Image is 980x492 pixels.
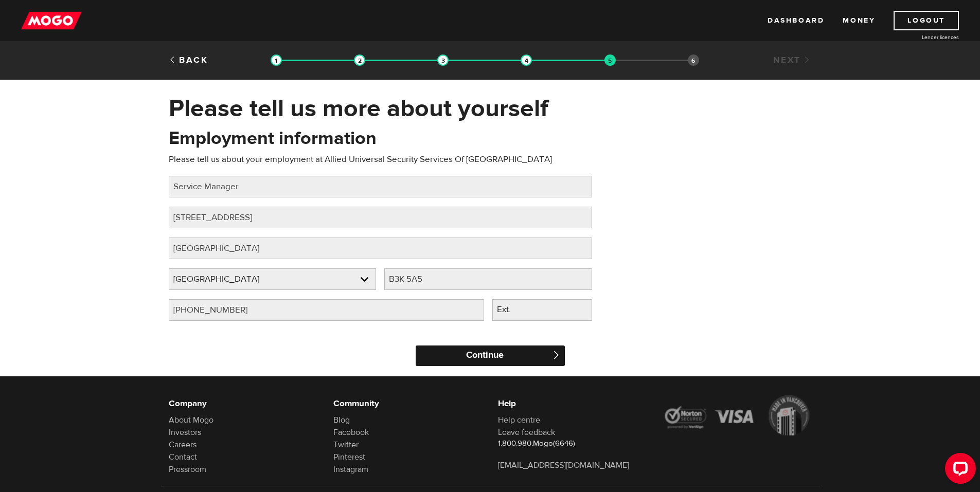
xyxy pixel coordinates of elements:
[498,439,647,449] p: 1.800.980.Mogo(6646)
[937,449,980,492] iframe: LiveChat chat widget
[894,11,959,30] a: Logout
[498,397,647,410] h6: Help
[169,153,592,166] p: Please tell us about your employment at Allied Universal Security Services Of [GEOGRAPHIC_DATA]
[498,460,629,470] a: [EMAIL_ADDRESS][DOMAIN_NAME]
[169,464,206,475] a: Pressroom
[498,427,555,438] a: Leave feedback
[333,464,368,475] a: Instagram
[169,427,201,438] a: Investors
[843,11,875,30] a: Money
[333,440,359,450] a: Twitter
[354,54,365,66] img: transparent-188c492fd9eaac0f573672f40bb141c2.gif
[604,54,616,66] img: transparent-188c492fd9eaac0f573672f40bb141c2.gif
[663,395,812,435] img: legal-icons-92a2ffecb4d32d839781d1b4e4802d7b.png
[521,54,532,66] img: transparent-188c492fd9eaac0f573672f40bb141c2.gif
[169,127,377,149] h2: Employment information
[169,415,213,425] a: About Mogo
[416,345,565,366] input: Continue
[169,397,318,410] h6: Company
[333,415,350,425] a: Blog
[333,452,365,462] a: Pinterest
[552,351,561,359] span: 
[882,33,959,41] a: Lender licences
[21,11,82,30] img: mogo_logo-11ee424be714fa7cbb0f0f49df9e16ec.png
[773,54,811,66] a: Next
[271,54,282,66] img: transparent-188c492fd9eaac0f573672f40bb141c2.gif
[169,440,197,450] a: Careers
[498,415,540,425] a: Help centre
[169,95,812,122] h1: Please tell us more about yourself
[333,397,483,410] h6: Community
[492,299,532,320] label: Ext.
[333,427,369,438] a: Facebook
[169,54,208,66] a: Back
[169,452,197,462] a: Contact
[437,54,449,66] img: transparent-188c492fd9eaac0f573672f40bb141c2.gif
[768,11,824,30] a: Dashboard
